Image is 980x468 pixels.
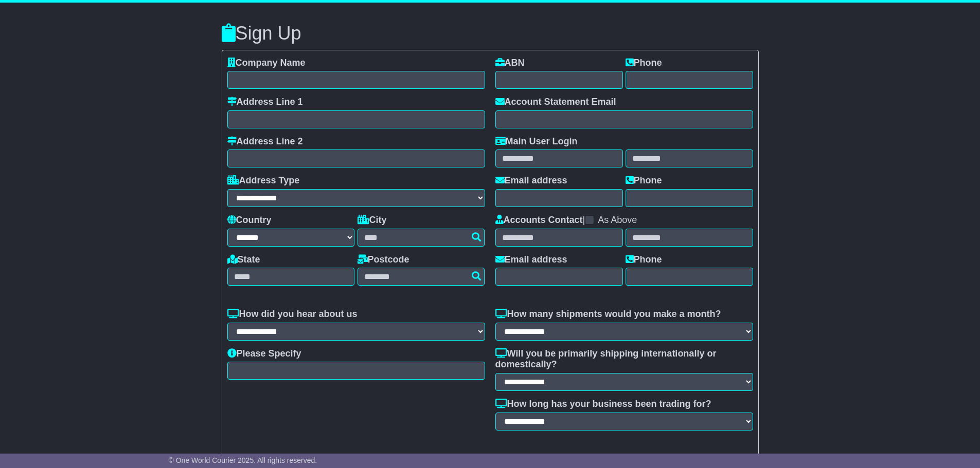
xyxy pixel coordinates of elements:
[227,254,260,266] label: State
[358,215,387,226] label: City
[358,254,409,266] label: Postcode
[626,254,662,266] label: Phone
[626,175,662,186] label: Phone
[495,348,753,370] label: Will you be primarily shipping internationally or domestically?
[227,136,303,147] label: Address Line 2
[495,175,567,186] label: Email address
[495,215,753,229] div: |
[598,215,637,226] label: As Above
[227,348,301,360] label: Please Specify
[495,136,578,147] label: Main User Login
[227,309,358,320] label: How did you hear about us
[626,58,662,69] label: Phone
[495,97,616,108] label: Account Statement Email
[227,175,300,186] label: Address Type
[227,58,306,69] label: Company Name
[227,97,303,108] label: Address Line 1
[169,456,317,464] span: © One World Courier 2025. All rights reserved.
[495,58,525,69] label: ABN
[495,399,711,410] label: How long has your business been trading for?
[495,254,567,266] label: Email address
[495,309,721,320] label: How many shipments would you make a month?
[495,215,583,226] label: Accounts Contact
[222,23,759,44] h3: Sign Up
[227,215,272,226] label: Country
